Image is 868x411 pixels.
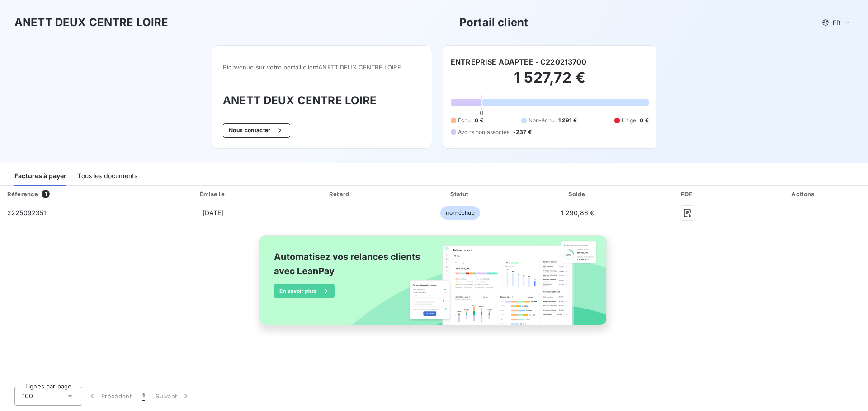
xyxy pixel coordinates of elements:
[561,209,594,217] span: 1 290,86 €
[528,116,555,125] span: Non-échu
[223,64,421,71] span: Bienvenue sur votre portail client ANETT DEUX CENTRE LOIRE .
[451,69,649,96] h2: 1 527,72 €
[440,206,480,220] span: non-échue
[451,56,587,67] h6: ENTREPRISE ADAPTEE - C220213700
[513,128,532,136] span: -237 €
[558,116,577,125] span: 1 291 €
[82,387,137,406] button: Précédent
[741,189,866,199] div: Actions
[459,14,528,31] h3: Portail client
[77,167,137,186] div: Tous les documents
[637,189,738,199] div: PDF
[137,387,150,406] button: 1
[833,19,840,26] span: FR
[403,189,518,199] div: Statut
[223,123,290,138] button: Nous contacter
[7,190,38,198] div: Référence
[14,167,66,186] div: Factures à payer
[7,209,47,217] span: 2225092351
[640,116,648,125] span: 0 €
[251,230,617,341] img: banner
[521,189,633,199] div: Solde
[14,14,168,31] h3: ANETT DEUX CENTRE LOIRE
[22,392,33,401] span: 100
[150,387,196,406] button: Suivant
[42,190,50,198] span: 1
[223,92,421,109] h3: ANETT DEUX CENTRE LOIRE
[622,116,636,125] span: Litige
[142,392,145,401] span: 1
[475,116,483,125] span: 0 €
[203,209,224,217] span: [DATE]
[458,116,471,125] span: Échu
[458,128,509,136] span: Avoirs non associés
[149,189,278,199] div: Émise le
[281,189,399,199] div: Retard
[480,109,483,116] span: 0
